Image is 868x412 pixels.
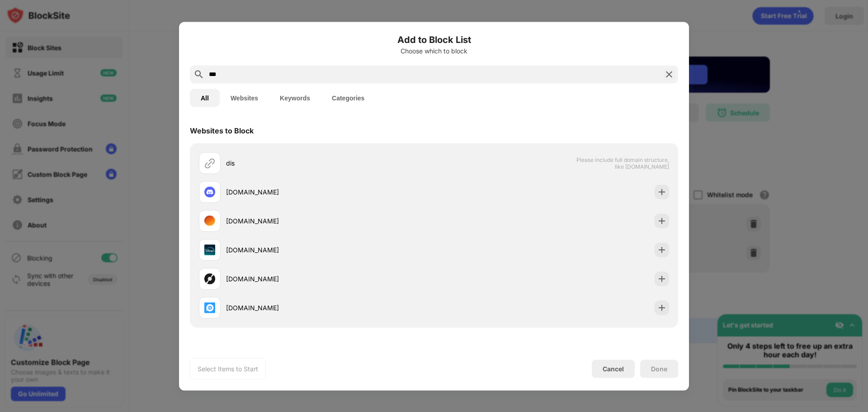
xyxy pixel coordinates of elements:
img: favicons [204,215,215,226]
h6: Add to Block List [190,33,678,46]
button: Keywords [269,89,321,107]
img: favicons [204,244,215,255]
button: Categories [321,89,375,107]
img: favicons [204,302,215,313]
div: [DOMAIN_NAME] [226,274,434,284]
div: [DOMAIN_NAME] [226,187,434,197]
div: Cancel [603,365,624,373]
img: url.svg [204,157,215,168]
div: Select Items to Start [198,364,258,373]
div: [DOMAIN_NAME] [226,303,434,313]
img: search-close [664,69,675,80]
div: [DOMAIN_NAME] [226,245,434,255]
div: [DOMAIN_NAME] [226,216,434,226]
img: favicons [204,273,215,284]
span: Please include full domain structure, like [DOMAIN_NAME] [576,156,669,170]
img: search.svg [193,69,204,80]
div: dis [226,158,434,168]
button: Websites [220,89,269,107]
div: Done [651,365,667,372]
div: Choose which to block [190,47,678,54]
div: Websites to Block [190,126,254,135]
div: Keywords to Block [190,346,257,355]
img: favicons [204,186,215,197]
button: All [190,89,220,107]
